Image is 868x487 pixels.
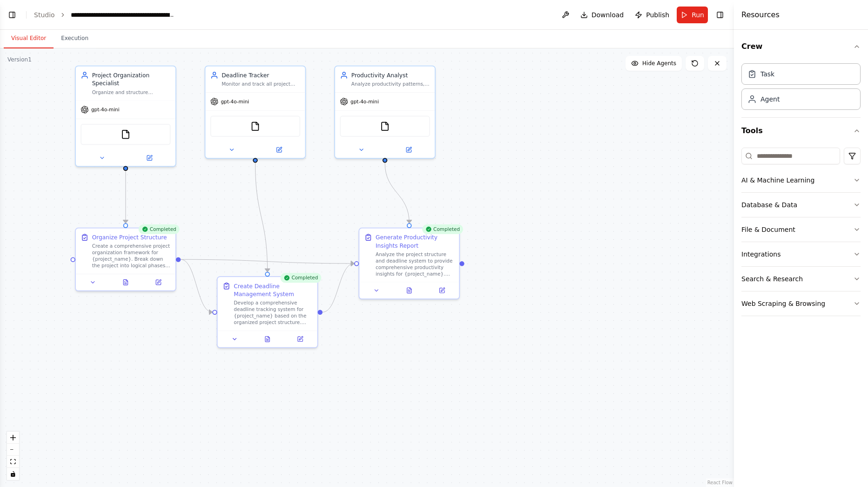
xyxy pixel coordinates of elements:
div: Web Scraping & Browsing [741,299,825,308]
g: Edge from 5e3efac9-3578-4bb1-8df2-49b9b4e6cf9a to b81ac5a7-7b6d-4a02-a27d-8b29009a89a5 [181,256,212,317]
button: Open in side panel [286,334,314,344]
button: Open in side panel [428,285,456,295]
div: Productivity AnalystAnalyze productivity patterns, track progress on {project_name}, identify bot... [334,66,436,159]
button: Hide right sidebar [713,8,727,21]
div: Version 1 [7,56,32,63]
div: Integrations [741,250,781,259]
button: toggle interactivity [7,468,19,480]
button: Publish [631,7,673,23]
span: Download [592,10,624,20]
div: AI & Machine Learning [741,176,814,185]
span: Run [692,10,704,20]
button: fit view [7,456,19,468]
button: View output [250,334,285,344]
div: Develop a comprehensive deadline tracking system for {project_name} based on the organized projec... [234,300,312,326]
div: CompletedOrganize Project StructureCreate a comprehensive project organization framework for {pro... [75,228,176,291]
div: Agent [760,95,780,104]
img: FileReadTool [380,122,390,131]
g: Edge from 37f67d77-cc58-48b0-851b-aec8fc410bad to b81ac5a7-7b6d-4a02-a27d-8b29009a89a5 [251,163,272,272]
button: Crew [741,34,861,60]
button: Execution [54,29,96,48]
g: Edge from b81ac5a7-7b6d-4a02-a27d-8b29009a89a5 to d2abd153-39b2-4b93-a922-cb73484eed59 [323,259,354,316]
button: View output [392,285,426,295]
button: Download [577,7,628,23]
nav: breadcrumb [34,10,175,20]
div: CompletedGenerate Productivity Insights ReportAnalyze the project structure and deadline system t... [358,228,460,299]
button: Search & Research [741,267,861,291]
div: Monitor and track all project deadlines for {project_name}, create reminder systems, identify pot... [222,81,300,88]
button: zoom out [7,444,19,456]
g: Edge from de5305c5-d574-4e3e-91a8-e791f4c2e657 to 5e3efac9-3578-4bb1-8df2-49b9b4e6cf9a [121,163,129,223]
button: Hide Agents [626,56,682,71]
div: Create Deadline Management System [234,282,312,298]
button: Show left sidebar [6,8,19,21]
div: Create a comprehensive project organization framework for {project_name}. Break down the project ... [92,243,171,269]
a: React Flow attribution [707,480,733,485]
button: Tools [741,118,861,144]
div: CompletedCreate Deadline Management SystemDevelop a comprehensive deadline tracking system for {p... [217,276,318,348]
div: Productivity Analyst [351,71,430,79]
a: Studio [34,11,55,19]
div: Completed [138,224,179,234]
button: File & Document [741,217,861,242]
button: Database & Data [741,193,861,217]
div: Search & Research [741,274,803,284]
div: Database & Data [741,200,797,210]
div: Completed [422,224,463,234]
div: Crew [741,60,861,117]
button: Visual Editor [4,29,54,48]
button: Open in side panel [386,145,431,155]
button: Open in side panel [127,153,172,163]
div: Completed [280,273,321,283]
div: Analyze the project structure and deadline system to provide comprehensive productivity insights ... [376,251,454,277]
span: gpt-4o-mini [221,98,249,105]
span: gpt-4o-mini [91,107,120,113]
button: Open in side panel [256,145,302,155]
button: Open in side panel [144,277,172,287]
span: gpt-4o-mini [350,98,379,105]
img: FileReadTool [250,122,260,131]
div: Organize and structure personal projects by creating clear project frameworks, breaking down task... [92,89,171,95]
div: Analyze productivity patterns, track progress on {project_name}, identify bottlenecks and efficie... [351,81,430,88]
g: Edge from 342de646-1a01-4b34-8657-15d31bc43429 to d2abd153-39b2-4b93-a922-cb73484eed59 [381,163,413,223]
button: View output [108,277,143,287]
div: Deadline Tracker [222,71,300,79]
g: Edge from 5e3efac9-3578-4bb1-8df2-49b9b4e6cf9a to d2abd153-39b2-4b93-a922-cb73484eed59 [181,256,354,268]
button: Integrations [741,242,861,266]
h4: Resources [741,9,780,20]
div: Organize Project Structure [92,233,167,241]
button: Web Scraping & Browsing [741,291,861,316]
button: zoom in [7,432,19,444]
div: Project Organization Specialist [92,71,171,88]
span: Publish [646,10,669,20]
div: Task [760,69,774,79]
div: Project Organization SpecialistOrganize and structure personal projects by creating clear project... [75,66,176,167]
button: Run [677,7,708,23]
button: AI & Machine Learning [741,168,861,192]
img: FileReadTool [121,129,130,139]
div: React Flow controls [7,432,19,480]
span: Hide Agents [642,60,676,67]
div: Deadline TrackerMonitor and track all project deadlines for {project_name}, create reminder syste... [205,66,306,159]
div: Tools [741,144,861,324]
div: Generate Productivity Insights Report [376,233,454,250]
div: File & Document [741,225,795,234]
